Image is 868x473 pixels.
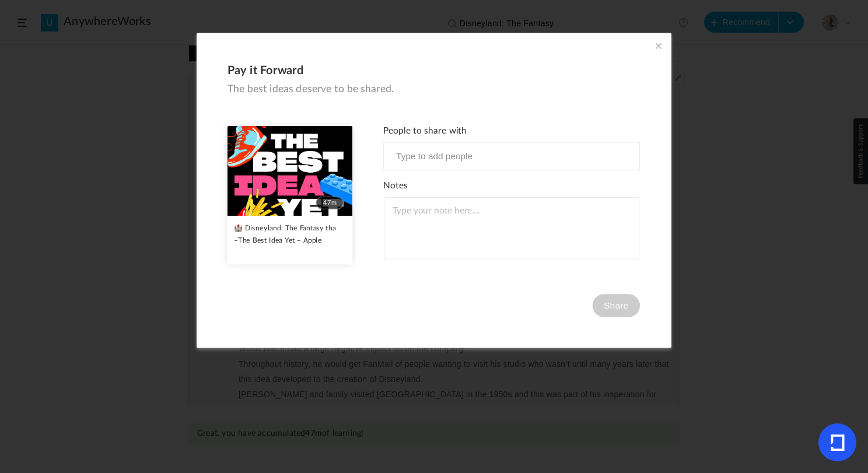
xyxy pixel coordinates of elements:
[228,126,353,216] img: 1200x1200bf-60.jpg
[228,64,640,78] h2: Pay it Forward
[228,83,640,95] p: The best ideas deserve to be shared.
[316,197,344,209] span: 47m
[383,126,640,137] h3: People to share with
[391,149,513,164] input: Type to add people
[234,225,336,256] span: 🏰 Disneyland: The Fantasy tha –The Best Idea Yet – Apple Podcasts
[383,181,640,192] h3: Notes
